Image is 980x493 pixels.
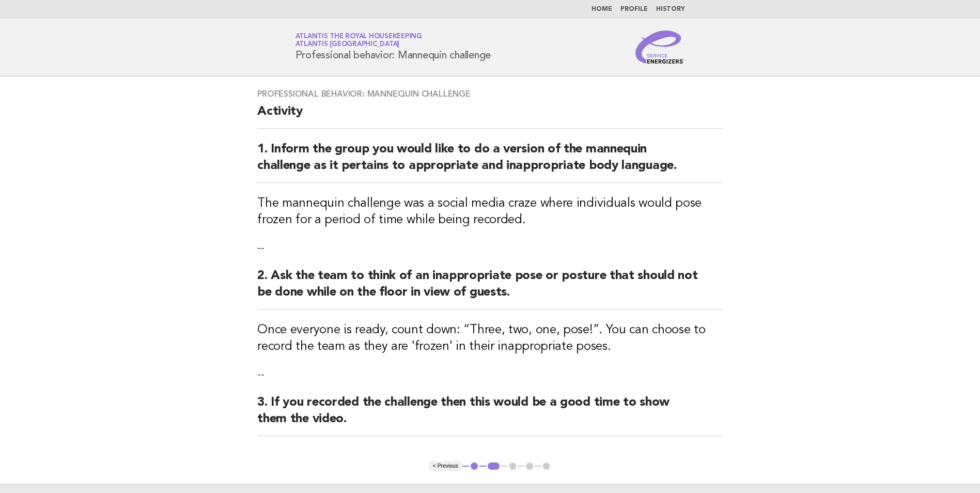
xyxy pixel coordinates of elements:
a: Atlantis the Royal HousekeepingAtlantis [GEOGRAPHIC_DATA] [295,33,422,48]
img: Service Energizers [635,30,685,64]
p: -- [257,367,723,382]
h2: Activity [257,103,723,129]
a: History [656,6,685,12]
h3: Professional behavior: Mannequin challenge [257,89,723,99]
a: Profile [620,6,648,12]
h1: Professional behavior: Mannequin challenge [295,34,491,60]
p: -- [257,241,723,255]
a: Home [592,6,612,12]
span: Atlantis [GEOGRAPHIC_DATA] [295,41,400,48]
h3: Once everyone is ready, count down: “Three, two, one, pose!”. You can choose to record the team a... [257,322,723,355]
button: < Previous [429,461,462,471]
button: 1 [469,461,479,471]
h2: 2. Ask the team to think of an inappropriate pose or posture that should not be done while on the... [257,268,723,310]
button: 2 [486,461,501,471]
h2: 1. Inform the group you would like to do a version of the mannequin challenge as it pertains to a... [257,141,723,183]
h3: The mannequin challenge was a social media craze where individuals would pose frozen for a period... [257,195,723,228]
h2: 3. If you recorded the challenge then this would be a good time to show them the video. [257,394,723,436]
